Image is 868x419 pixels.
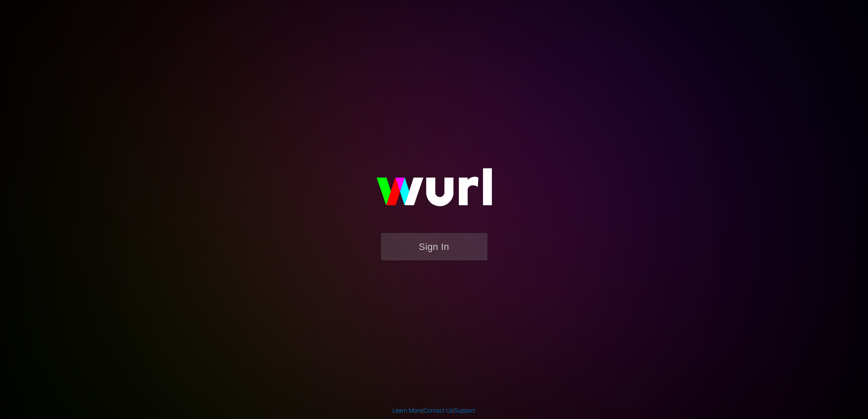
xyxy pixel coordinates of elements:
div: | | [392,406,476,415]
a: Learn More [392,407,422,414]
a: Contact Us [424,407,453,414]
img: wurl-logo-on-black-223613ac3d8ba8fe6dc639794a292ebdb59501304c7dfd60c99c58986ef67473.svg [349,150,519,232]
a: Support [454,407,476,414]
button: Sign In [381,233,487,261]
